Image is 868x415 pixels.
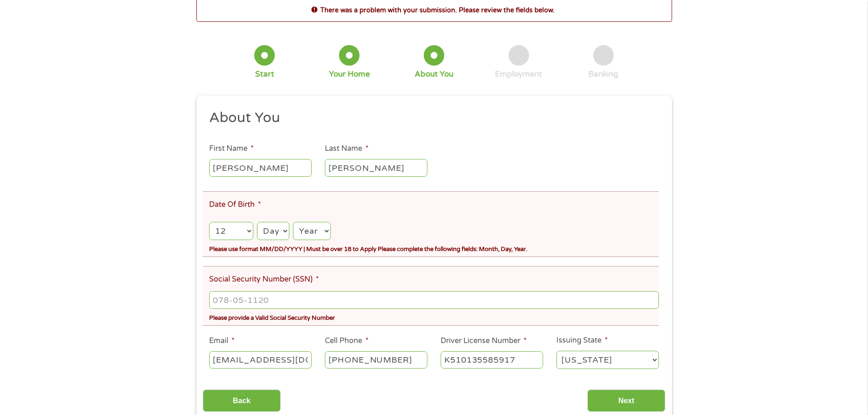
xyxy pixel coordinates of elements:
h2: There was a problem with your submission. Please review the fields below. [197,5,672,15]
label: Issuing State [556,336,608,345]
h2: About You [209,109,652,127]
label: Last Name [325,144,369,154]
input: John [209,159,312,176]
label: Cell Phone [325,336,369,346]
input: Smith [325,159,427,176]
div: Banking [588,69,618,79]
div: Employment [495,69,542,79]
label: Social Security Number (SSN) [209,275,319,284]
input: Next [587,389,665,412]
div: Please use format MM/DD/YYYY | Must be over 18 to Apply Please complete the following fields: Mon... [209,242,658,254]
div: Please provide a Valid Social Security Number [209,310,658,323]
input: 078-05-1120 [209,291,658,308]
label: Email [209,336,235,346]
input: (541) 754-3010 [325,351,427,369]
label: Date Of Birth [209,200,261,210]
div: About You [415,69,453,79]
div: Your Home [329,69,370,79]
input: john@gmail.com [209,351,312,369]
input: Back [203,389,281,412]
div: Start [255,69,274,79]
label: Driver License Number [441,336,527,346]
label: First Name [209,144,254,154]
